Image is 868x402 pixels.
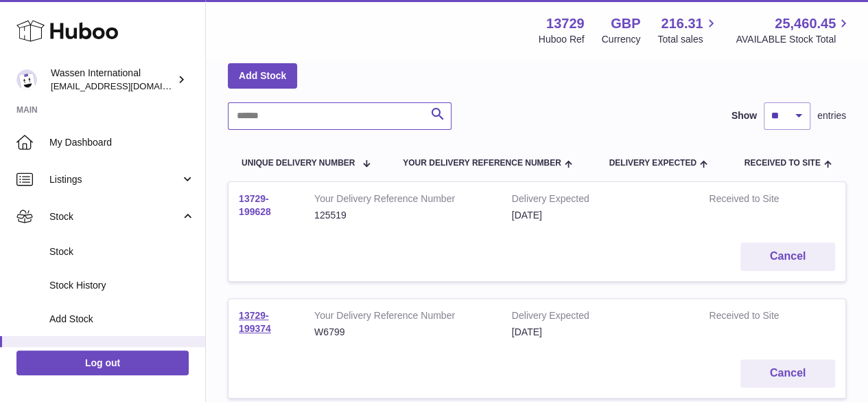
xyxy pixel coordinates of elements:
[546,14,585,33] strong: 13729
[314,309,491,326] strong: Your Delivery Reference Number
[51,67,174,93] div: Wassen International
[512,192,689,209] strong: Delivery Expected
[314,209,491,222] div: 125519
[314,326,491,339] div: W6799
[239,193,271,217] a: 13729-199628
[731,109,757,122] label: Show
[740,359,835,388] button: Cancel
[49,279,195,292] span: Stock History
[539,33,585,46] div: Huboo Ref
[611,14,640,33] strong: GBP
[609,159,696,168] span: Delivery Expected
[239,310,271,334] a: 13729-199374
[49,313,195,326] span: Add Stock
[661,14,703,33] span: 216.31
[657,14,718,46] a: 216.31 Total sales
[228,63,297,88] a: Add Stock
[49,173,180,186] span: Listings
[709,309,799,326] strong: Received to Site
[740,243,835,271] button: Cancel
[709,192,799,209] strong: Received to Site
[49,210,180,223] span: Stock
[657,33,718,46] span: Total sales
[512,209,689,222] div: [DATE]
[512,309,689,326] strong: Delivery Expected
[817,109,846,122] span: entries
[49,346,195,359] span: Delivery History
[775,14,836,33] span: 25,460.45
[736,14,852,46] a: 25,460.45 AVAILABLE Stock Total
[736,33,852,46] span: AVAILABLE Stock Total
[242,159,355,168] span: Unique Delivery Number
[49,136,195,149] span: My Dashboard
[744,159,821,168] span: Received to Site
[602,33,641,46] div: Currency
[49,245,195,258] span: Stock
[16,69,37,90] img: internalAdmin-13729@internal.huboo.com
[403,159,561,168] span: Your Delivery Reference Number
[51,80,202,91] span: [EMAIL_ADDRESS][DOMAIN_NAME]
[512,326,689,339] div: [DATE]
[16,350,189,375] a: Log out
[314,192,491,209] strong: Your Delivery Reference Number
